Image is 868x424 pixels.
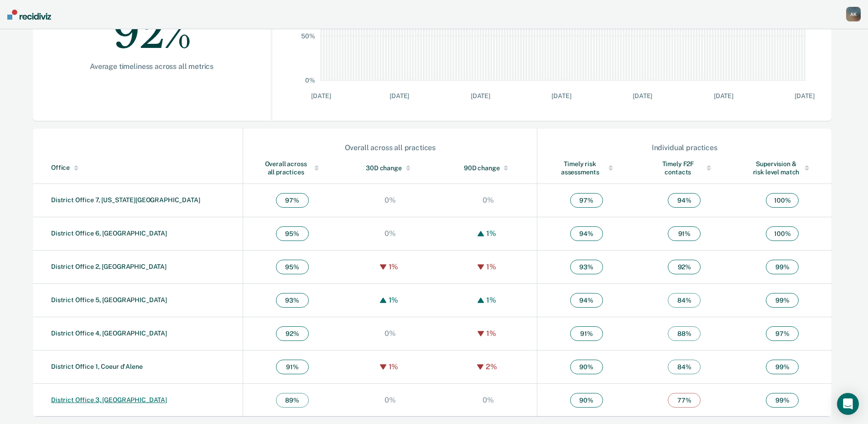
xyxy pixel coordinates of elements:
div: 1% [484,296,499,304]
th: Toggle SortBy [537,152,635,184]
div: 1% [484,262,499,271]
a: District Office 5, [GEOGRAPHIC_DATA] [51,296,167,304]
span: 94 % [668,193,701,208]
div: 90D change [457,164,519,172]
div: Average timeliness across all metrics [62,62,241,71]
span: 89 % [276,393,309,408]
span: 84 % [668,293,701,308]
span: 99 % [766,393,799,408]
span: 94 % [570,293,603,308]
text: [DATE] [633,92,652,99]
span: 100 % [766,226,799,241]
div: 0% [382,229,398,238]
div: 0% [382,396,398,404]
div: 0% [382,329,398,338]
div: 2% [483,362,499,371]
a: District Office 7, [US_STATE][GEOGRAPHIC_DATA] [51,196,200,204]
div: Timely F2F contacts [654,160,715,176]
div: 1% [386,262,401,271]
div: 1% [484,329,499,338]
span: 77 % [668,393,701,408]
span: 99 % [766,260,799,274]
span: 92 % [668,260,701,274]
div: A K [846,7,861,21]
span: 99 % [766,293,799,308]
div: 0% [382,196,398,204]
th: Toggle SortBy [341,152,439,184]
div: 0% [480,196,496,204]
text: [DATE] [390,92,409,99]
span: 97 % [570,193,603,208]
span: 93 % [570,260,603,274]
span: 91 % [668,226,701,241]
th: Toggle SortBy [439,152,537,184]
th: Toggle SortBy [33,152,243,184]
span: 97 % [766,326,799,341]
span: 93 % [276,293,309,308]
div: Supervision & risk level match [752,160,813,176]
div: Overall across all practices [261,160,323,176]
text: [DATE] [714,92,733,99]
button: AK [846,7,861,21]
a: District Office 2, [GEOGRAPHIC_DATA] [51,263,166,270]
span: 94 % [570,226,603,241]
span: 91 % [276,360,309,374]
span: 95 % [276,260,309,274]
text: [DATE] [471,92,490,99]
span: 95 % [276,226,309,241]
div: Open Intercom Messenger [837,393,859,415]
span: 90 % [570,360,603,374]
a: District Office 3, [GEOGRAPHIC_DATA] [51,396,167,403]
span: 88 % [668,326,701,341]
a: District Office 1, Coeur d'Alene [51,363,143,370]
div: 1% [484,229,499,238]
span: 92 % [276,326,309,341]
th: Toggle SortBy [243,152,341,184]
a: District Office 4, [GEOGRAPHIC_DATA] [51,330,167,337]
div: 30D change [359,164,421,172]
div: Timely risk assessments [556,160,617,176]
img: Recidiviz [7,10,51,20]
div: 1% [386,362,401,371]
th: Toggle SortBy [635,152,733,184]
span: 84 % [668,360,701,374]
span: 91 % [570,326,603,341]
div: Individual practices [538,143,831,152]
span: 90 % [570,393,603,408]
a: District Office 6, [GEOGRAPHIC_DATA] [51,230,167,237]
span: 99 % [766,360,799,374]
th: Toggle SortBy [733,152,832,184]
div: 1% [386,296,401,304]
span: 97 % [276,193,309,208]
span: 100 % [766,193,799,208]
text: [DATE] [312,92,331,99]
div: Overall across all practices [244,143,536,152]
text: [DATE] [795,92,815,99]
text: [DATE] [552,92,572,99]
div: Office [51,164,239,172]
div: 0% [480,396,496,404]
